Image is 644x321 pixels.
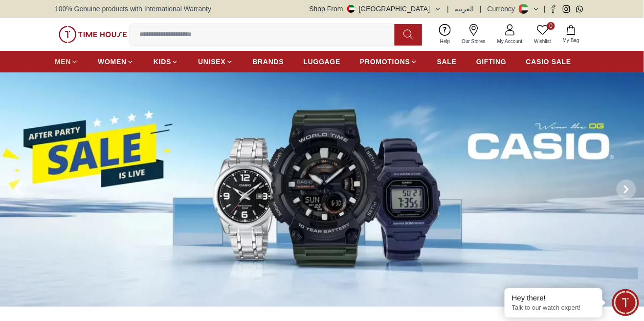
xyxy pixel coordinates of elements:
span: BRANDS [253,57,284,67]
a: PROMOTIONS [360,53,418,70]
span: LUGGAGE [304,57,341,67]
button: العربية [455,4,474,14]
span: 100% Genuine products with International Warranty [55,4,211,14]
div: Hey there! [512,293,595,303]
a: UNISEX [198,53,233,70]
a: KIDS [154,53,178,70]
a: GIFTING [476,53,507,70]
button: My Bag [557,23,585,46]
a: Whatsapp [576,5,583,13]
span: Our Stores [458,38,489,45]
span: 0 [547,22,555,30]
p: Talk to our watch expert! [512,304,595,312]
span: CASIO SALE [526,57,572,67]
span: UNISEX [198,57,225,67]
a: LUGGAGE [304,53,341,70]
img: ... [59,26,127,43]
a: MEN [55,53,78,70]
span: WOMEN [98,57,127,67]
div: Chat Widget [612,289,639,316]
span: MEN [55,57,71,67]
a: Help [434,22,456,47]
div: Currency [488,4,519,14]
a: Facebook [550,5,557,13]
span: My Account [493,38,527,45]
a: Instagram [563,5,570,13]
span: Wishlist [531,38,555,45]
span: PROMOTIONS [360,57,410,67]
button: Shop From[GEOGRAPHIC_DATA] [310,4,442,14]
span: | [544,4,546,14]
span: GIFTING [476,57,507,67]
a: WOMEN [98,53,134,70]
span: KIDS [154,57,171,67]
a: BRANDS [253,53,284,70]
span: My Bag [559,37,583,44]
span: Help [436,38,454,45]
a: CASIO SALE [526,53,572,70]
a: Our Stores [456,22,491,47]
span: | [447,4,449,14]
span: SALE [437,57,457,67]
a: 0Wishlist [529,22,557,47]
img: United Arab Emirates [347,5,355,13]
a: SALE [437,53,457,70]
span: | [480,4,482,14]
